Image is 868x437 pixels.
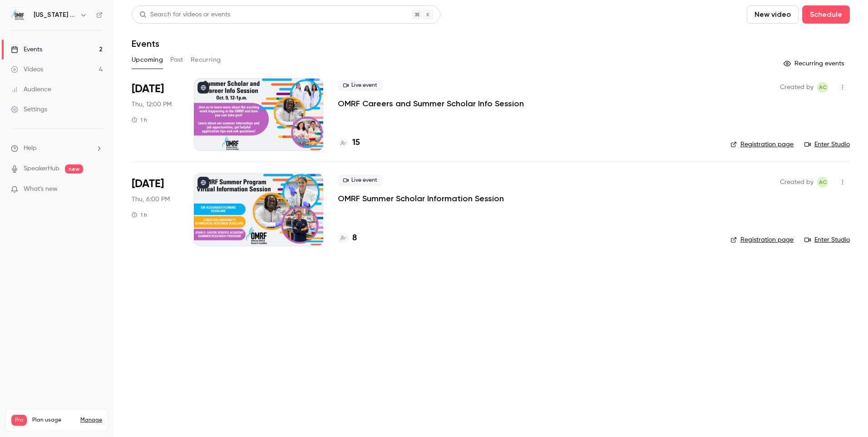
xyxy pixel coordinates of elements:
span: AC [819,82,827,93]
span: [DATE] [132,82,164,96]
span: Help [24,144,37,153]
a: Enter Studio [804,235,850,244]
button: Recurring [191,53,221,67]
div: Oct 9 Thu, 12:00 PM (America/Chicago) [132,78,179,151]
span: AC [819,177,827,188]
img: Oklahoma Medical Research Foundation [11,8,26,22]
h4: 8 [352,232,357,244]
span: new [65,164,83,174]
span: [DATE] [132,177,164,191]
a: SpeakerHub [24,164,59,174]
span: Pro [11,415,27,426]
span: Plan usage [32,417,75,424]
span: Thu, 12:00 PM [132,100,172,109]
div: 1 h [132,116,147,124]
li: help-dropdown-opener [11,144,103,153]
div: Events [11,45,42,54]
div: 1 h [132,211,147,218]
button: New video [747,5,799,24]
a: Enter Studio [804,140,850,149]
span: Ashley Cheyney [817,177,828,188]
h4: 15 [352,137,360,149]
div: Oct 23 Thu, 6:00 PM (America/Chicago) [132,173,179,246]
button: Schedule [802,5,850,24]
a: Registration page [730,140,794,149]
a: OMRF Summer Scholar Information Session [338,193,504,204]
a: Manage [80,417,102,424]
button: Recurring events [779,56,850,71]
a: 15 [338,137,360,149]
a: 8 [338,232,357,244]
span: Thu, 6:00 PM [132,195,170,204]
div: Videos [11,65,43,74]
span: What's new [24,184,58,194]
div: Search for videos or events [139,10,230,20]
button: Upcoming [132,53,163,67]
div: Audience [11,85,51,94]
span: Live event [338,80,383,91]
span: Live event [338,175,383,186]
button: Past [170,53,183,67]
span: Created by [780,177,814,188]
h6: [US_STATE] Medical Research Foundation [34,10,76,20]
h1: Events [132,38,159,49]
a: Registration page [730,235,794,244]
a: OMRF Careers and Summer Scholar Info Session [338,98,524,109]
span: Ashley Cheyney [817,82,828,93]
div: Settings [11,105,47,114]
span: Created by [780,82,814,93]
